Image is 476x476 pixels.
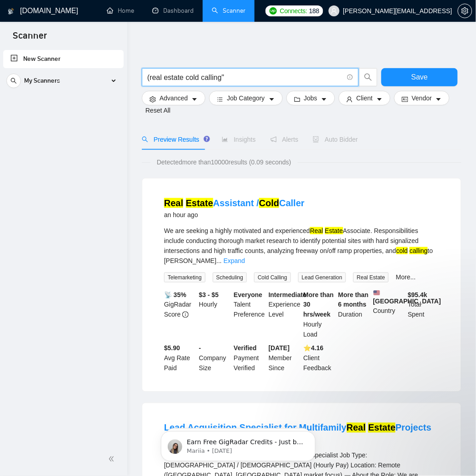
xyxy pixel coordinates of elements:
span: user [346,96,353,103]
b: Intermediate [269,291,306,298]
span: caret-down [191,96,198,103]
span: bars [217,96,223,103]
span: info-circle [347,74,353,80]
span: Vendor [412,93,432,103]
span: caret-down [269,96,275,103]
b: 📡 35% [164,291,186,298]
a: homeHome [107,7,134,15]
mark: Real [164,198,183,208]
mark: calling [410,247,428,254]
span: caret-down [376,96,383,103]
img: logo [8,4,14,19]
button: settingAdvancedcaret-down [142,91,205,105]
b: Everyone [234,291,262,298]
img: 🇺🇸 [374,290,380,296]
a: More... [396,273,416,281]
span: 188 [309,6,319,16]
div: Talent Preference [232,290,267,340]
span: Scheduling [213,273,247,283]
span: Auto Bidder [313,136,358,143]
span: Preview Results [142,136,207,143]
span: Advanced [160,93,188,103]
span: caret-down [436,96,442,103]
span: setting [150,96,156,103]
a: dashboardDashboard [152,7,194,15]
span: user [331,8,337,14]
div: GigRadar Score [162,290,197,340]
div: message notification from Mariia, 3w ago. Earn Free GigRadar Credits - Just by Sharing Your Story... [161,19,316,49]
button: search [6,74,21,88]
b: $5.90 [164,345,180,352]
span: caret-down [321,96,327,103]
div: Payment Verified [232,343,267,373]
span: idcard [402,96,408,103]
mark: cold [396,247,408,254]
span: Connects: [280,6,307,16]
div: Tooltip anchor [203,135,211,143]
button: search [359,68,377,86]
mark: Real [310,227,323,234]
img: Profile image for Mariia [168,27,182,42]
button: folderJobscaret-down [286,91,336,105]
div: Total Spent [406,290,441,340]
span: Insights [222,136,256,143]
span: search [7,78,20,84]
div: Country [371,290,406,340]
span: search [142,136,148,143]
span: folder [294,96,301,103]
a: Reset All [145,105,170,115]
span: ... [216,257,222,264]
b: More than 6 months [338,291,369,308]
span: Jobs [304,93,318,103]
div: Hourly [197,290,232,340]
b: ⭐️ 4.16 [304,345,324,352]
button: userClientcaret-down [339,91,391,105]
span: Detected more than 10000 results (0.09 seconds) [150,157,298,167]
b: $3 - $5 [199,291,219,298]
p: Message from Mariia, sent 3w ago [187,35,304,43]
button: barsJob Categorycaret-down [209,91,282,105]
span: Real Estate [353,273,389,283]
p: Earn Free GigRadar Credits - Just by Sharing Your Story! 💬 Want more credits for sending proposal... [187,26,304,35]
span: area-chart [222,136,228,143]
span: Scanner [5,29,54,48]
a: Expand [224,257,245,264]
a: searchScanner [212,7,246,15]
a: New Scanner [10,50,116,68]
span: info-circle [182,312,189,318]
img: upwork-logo.png [270,7,277,15]
span: Alerts [271,136,299,143]
b: [DATE] [269,345,290,352]
mark: Estate [186,198,213,208]
div: We are seeking a highly motivated and experienced Associate. Responsibilities include conducting ... [164,226,439,266]
div: Hourly Load [302,290,337,340]
button: setting [458,4,472,18]
span: Save [411,71,428,83]
div: Experience Level [267,290,302,340]
b: More than 30 hrs/week [304,291,334,318]
div: Client Feedback [302,343,337,373]
div: Duration [336,290,371,340]
span: Job Category [227,93,265,103]
li: New Scanner [3,50,124,68]
span: Client [356,93,373,103]
div: Member Since [267,343,302,373]
b: - [199,345,201,352]
span: Cold Calling [254,273,291,283]
span: robot [313,136,319,143]
li: My Scanners [3,72,124,94]
mark: Cold [259,198,279,208]
b: $ 95.4k [408,291,427,298]
input: Search Freelance Jobs... [147,72,343,83]
span: Telemarketing [164,273,205,283]
b: [GEOGRAPHIC_DATA] [373,290,441,305]
span: setting [458,7,472,15]
button: Save [381,68,458,86]
a: setting [458,7,472,15]
span: notification [271,136,277,143]
span: Lead Generation [298,273,346,283]
button: idcardVendorcaret-down [394,91,450,105]
div: an hour ago [164,209,305,220]
div: Company Size [197,343,232,373]
div: Avg Rate Paid [162,343,197,373]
